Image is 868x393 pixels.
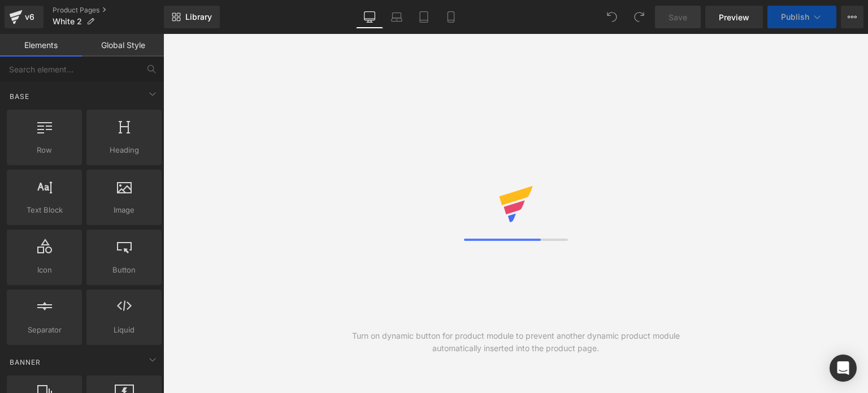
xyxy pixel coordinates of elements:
span: Image [90,204,158,216]
a: Product Pages [53,6,164,15]
span: Heading [90,144,158,156]
span: White 2 [53,17,82,26]
a: Desktop [356,6,383,28]
a: v6 [5,6,44,28]
div: Open Intercom Messenger [830,355,857,382]
span: Text Block [10,204,79,216]
button: Redo [628,6,650,28]
div: Turn on dynamic button for product module to prevent another dynamic product module automatically... [340,330,692,355]
span: Publish [781,12,809,21]
div: v6 [23,10,37,24]
a: Tablet [410,6,437,28]
span: Base [8,91,31,102]
a: Mobile [437,6,465,28]
span: Banner [8,357,42,368]
span: Row [10,144,79,156]
span: Icon [10,264,79,276]
span: Save [669,11,687,23]
a: Global Style [82,34,164,57]
span: Preview [719,11,749,23]
span: Separator [10,324,79,336]
a: Preview [705,6,763,28]
button: Undo [601,6,623,28]
span: Button [90,264,158,276]
button: Publish [767,6,836,28]
a: Laptop [383,6,410,28]
a: New Library [164,6,220,28]
span: Liquid [90,324,158,336]
button: More [841,6,863,28]
span: Library [185,12,212,22]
